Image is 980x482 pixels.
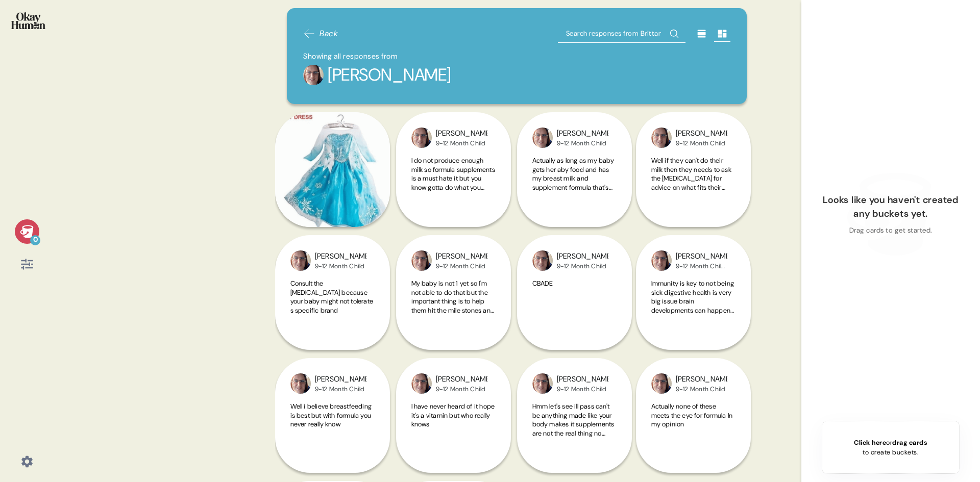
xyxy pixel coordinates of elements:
span: drag cards [892,438,927,447]
img: profilepic_30367771036200585.jpg [651,373,672,394]
div: [PERSON_NAME] [676,374,727,385]
img: profilepic_30367771036200585.jpg [532,128,553,148]
img: profilepic_30367771036200585.jpg [532,250,553,271]
div: 9-12 Month Child [436,139,487,147]
div: Showing all responses from [303,51,730,62]
span: I have never heard of it hope it's a vitamin but who really knows [411,402,495,428]
img: profilepic_30367771036200585.jpg [651,250,672,271]
div: 9-12 Month Child [557,385,608,393]
img: profilepic_30367771036200585.jpg [290,250,311,271]
div: [PERSON_NAME] [557,374,608,385]
div: Drag cards to get started. [849,225,933,236]
div: [PERSON_NAME] [557,128,608,139]
span: I do not produce enough milk so formula supplements is a must hate it but you know gotta do what ... [411,156,495,200]
span: Actually as long as my baby gets her aby food and has my breast milk and supplement formula that'... [532,156,617,227]
div: 9-12 Month Child [557,262,608,270]
span: Well if they can't do their milk then they needs to ask the [MEDICAL_DATA] for advice on what fit... [651,156,733,218]
span: Back [320,28,338,40]
span: Immunity is key to not being sick digestive health is very big issue brain developments can happe... [651,279,734,368]
div: [PERSON_NAME] [676,251,727,262]
img: profilepic_30367771036200585.jpg [532,373,553,394]
div: [PERSON_NAME] [436,251,487,262]
div: 9-12 Month Child [676,139,727,147]
img: profilepic_30367771036200585.jpg [411,128,432,148]
div: 9-12 Month Child [315,262,366,270]
div: [PERSON_NAME] [557,251,608,262]
img: profilepic_30367771036200585.jpg [290,373,311,394]
img: profilepic_30367771036200585.jpg [411,373,432,394]
span: Consult the [MEDICAL_DATA] because your baby might not tolerate s specific brand [290,279,374,315]
img: profilepic_30367771036200585.jpg [411,250,432,271]
span: Hmm let's see ill pass can't be anything made like your body makes it supplements are not the rea... [532,402,615,446]
div: [PERSON_NAME] [315,374,366,385]
span: Click here [854,438,886,447]
div: 0 [30,235,40,245]
div: 9-12 Month Child [436,385,487,393]
span: My baby is not 1 yet so I'm not able to do that but the important thing is to help them hit the m... [411,279,495,413]
div: [PERSON_NAME] [676,128,727,139]
img: okayhuman.3b1b6348.png [11,12,45,29]
div: 9-12 Month Child [676,385,727,393]
div: Looks like you haven't created any buckets yet. [818,193,964,221]
span: CBADE [532,279,553,288]
img: profilepic_30367771036200585.jpg [651,128,672,148]
div: [PERSON_NAME] [436,128,487,139]
span: Actually none of these meets the eye for formula In my opinion [651,402,733,428]
div: 9-12 Month Child [CBADE] [676,262,727,270]
div: 9-12 Month Child [436,262,487,270]
div: or to create buckets. [854,438,927,457]
span: Well i believe breastfeeding is best but with formula you never really know [290,402,372,428]
img: profilepic_30367771036200585.jpg [303,65,324,85]
div: [PERSON_NAME] [315,251,366,262]
div: 9-12 Month Child [315,385,366,393]
div: [PERSON_NAME] [436,374,487,385]
div: 9-12 Month Child [557,139,608,147]
div: [PERSON_NAME] [328,62,451,88]
input: Search responses from Brittany [558,24,685,43]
